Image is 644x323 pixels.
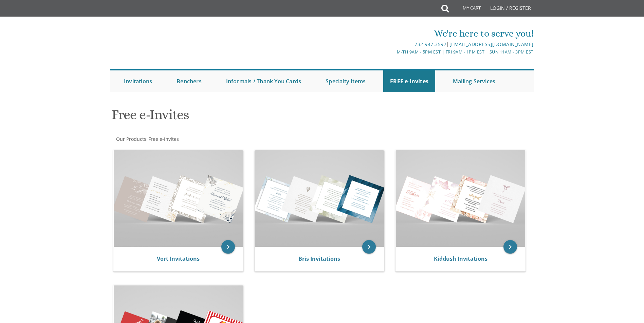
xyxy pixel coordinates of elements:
a: keyboard_arrow_right [221,240,235,254]
div: We're here to serve you! [252,27,534,40]
a: Free e-Invites [148,136,179,142]
a: keyboard_arrow_right [362,240,376,254]
a: Mailing Services [446,70,502,92]
a: Benchers [170,70,208,92]
a: My Cart [448,1,485,18]
a: Bris Invitations [298,255,340,262]
a: Kiddush Invitations [434,255,487,262]
img: Bris Invitations [255,150,384,247]
a: keyboard_arrow_right [503,240,517,254]
img: Kiddush Invitations [396,150,525,247]
a: 732.947.3597 [415,41,446,47]
a: Informals / Thank You Cards [219,70,308,92]
div: M-Th 9am - 5pm EST | Fri 9am - 1pm EST | Sun 11am - 3pm EST [252,48,534,56]
a: FREE e-Invites [383,70,435,92]
div: : [110,136,322,143]
h1: Free e-Invites [112,107,389,127]
span: Free e-Invites [148,136,179,142]
a: Our Products [115,136,146,142]
a: Specialty Items [319,70,372,92]
img: Vort Invitations [114,150,243,247]
a: [EMAIL_ADDRESS][DOMAIN_NAME] [449,41,534,47]
div: | [252,40,534,48]
a: Invitations [117,70,159,92]
a: Vort Invitations [157,255,200,262]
